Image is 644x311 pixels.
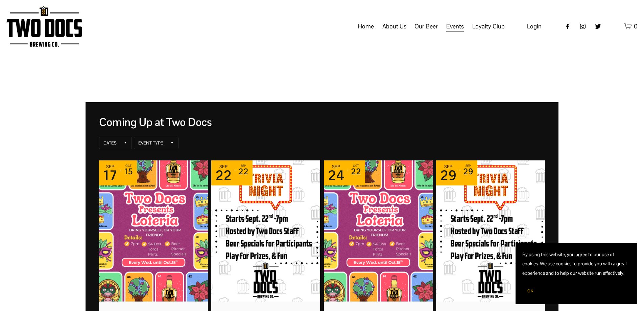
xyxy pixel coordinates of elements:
span: About Us [382,21,406,32]
div: 22 [238,168,248,176]
div: 22 [351,168,361,176]
div: Event dates: September 24 - October 22 [324,160,365,185]
div: Oct [351,164,361,168]
div: Sep [238,164,248,168]
a: folder dropdown [446,20,464,33]
a: folder dropdown [472,20,505,33]
div: Sep [463,164,473,168]
img: Picture for 'TRIVIA NIGHT' event [211,160,320,302]
div: Sep [328,164,344,169]
div: Coming Up at Two Docs [99,116,545,129]
a: 0 items in cart [624,22,638,30]
img: Picture for 'Loteria' event [99,160,208,302]
a: folder dropdown [382,20,406,33]
span: OK [527,288,533,294]
a: Facebook [564,23,571,30]
div: 17 [103,169,117,181]
div: Sep [103,164,117,169]
a: twitter-unauth [595,23,601,30]
span: Loyalty Club [472,21,505,32]
div: Sep [440,164,456,169]
div: Event dates: September 22 - September 22 [211,160,253,185]
img: Two Docs Brewing Co. [6,6,82,47]
span: Events [446,21,464,32]
a: Home [358,20,374,33]
div: Dates [103,140,117,146]
div: Oct [124,164,133,168]
div: 24 [328,169,344,181]
div: 22 [215,169,232,181]
div: Event dates: September 29 - September 29 [436,160,477,185]
img: Picture for 'TRIVIA NIGHT' event [436,160,545,302]
span: Our Beer [414,21,438,32]
div: Event dates: September 17 - October 15 [99,160,137,185]
a: folder dropdown [414,20,438,33]
a: instagram-unauth [579,23,586,30]
div: 29 [440,169,456,181]
a: Login [527,21,542,32]
div: Event Type [138,140,163,146]
span: Login [527,22,542,30]
button: OK [522,285,539,297]
div: 15 [124,168,133,176]
section: Cookie banner [516,243,637,304]
div: 29 [463,168,473,176]
div: Sep [215,164,232,169]
img: Picture for 'Loteria' event [324,160,433,302]
span: 0 [634,22,638,30]
p: By using this website, you agree to our use of cookies. We use cookies to provide you with a grea... [522,250,630,278]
